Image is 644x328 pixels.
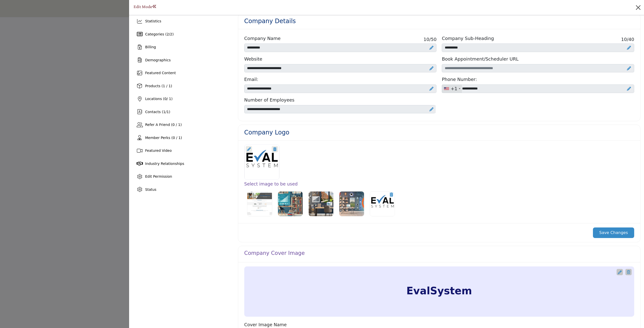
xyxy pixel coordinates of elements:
span: 2 [170,32,172,36]
span: Edit Permission [145,174,172,178]
span: Featured Video [145,149,172,153]
h4: Company Cover Image [244,250,305,256]
h5: Cover Image Name [244,322,634,327]
img: EvalSystem Logo [247,191,272,216]
input: Schedular link [442,64,634,73]
label: Email: [244,76,258,83]
span: Status [145,188,156,192]
button: Save Changes [593,227,634,238]
span: 2 [167,32,169,36]
span: 10 [424,37,429,42]
h5: EvalSystem [407,285,472,297]
div: United States: +1 [442,85,462,93]
span: Refer A Friend (0 / 1) [145,123,182,127]
label: Select Image Logo Options_2 [338,190,366,218]
label: Phone Number: [442,76,477,83]
span: Products (1 / 1) [145,84,172,88]
label: Select Options [246,190,274,218]
label: Number of Employees [244,97,437,103]
span: Locations ( / 1) [145,97,173,101]
label: Book Appointment/Scheduler URL [442,56,518,62]
button: Close [634,4,642,12]
label: Company Sub-Heading [442,35,494,42]
img: EvalSystem Logo [308,191,334,216]
h2: Company Details [244,18,296,25]
div: +1 [451,85,457,92]
span: Contacts ( / ) [145,110,170,114]
img: EvalSystem Image [370,191,395,216]
span: Industry Relationships [145,162,184,166]
h3: Select image to be used [244,181,634,187]
a: Upgrade Scheduler [627,65,631,72]
span: Member Perks (0 / 1) [145,136,182,140]
a: Upgrade Custom Cover Text [618,269,622,275]
input: Office Number [442,84,634,93]
span: Statistics [145,19,161,23]
span: Demographics [145,58,171,62]
span: /40 [621,36,634,43]
span: /50 [424,36,437,43]
input: Enter Company Sub-Heading [442,43,634,52]
select: Select number of employees [244,105,436,114]
span: 1 [167,110,169,114]
label: Select Image Logo Options_0 [276,190,304,218]
input: Enter company website [244,64,437,73]
img: EvalSystem Logo [278,191,303,216]
h3: Company Logo [244,129,289,136]
h1: Edit Mode [134,4,157,9]
label: Select Image Logo Options_1 [307,190,335,218]
input: Enter Company name [244,43,437,52]
span: Categories ( / ) [145,32,174,36]
input: Email Address [244,84,437,93]
span: 0 [164,97,167,101]
label: Website [244,56,262,62]
span: 1 [163,110,166,114]
span: 10 [621,37,627,42]
span: Featured Content [145,71,176,75]
span: Billing [145,45,156,49]
img: EvalSystem Logo [339,191,364,216]
label: Company Name [244,35,280,42]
